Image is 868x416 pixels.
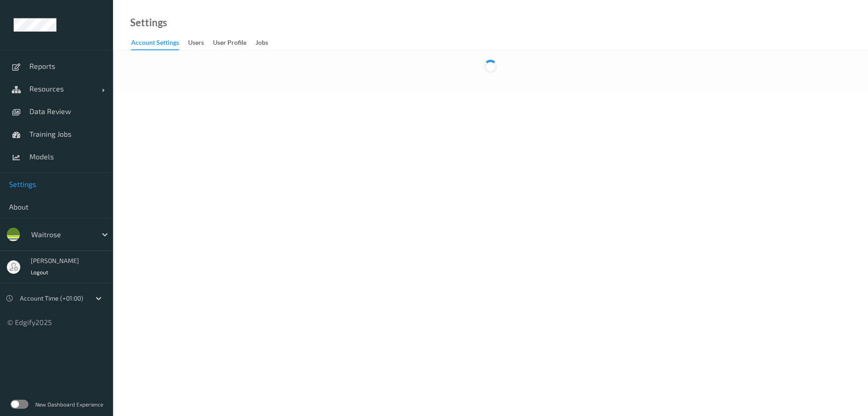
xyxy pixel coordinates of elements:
[130,18,167,27] a: Settings
[188,38,204,49] div: users
[131,37,188,50] a: Account Settings
[131,38,179,50] div: Account Settings
[188,37,213,49] a: users
[255,38,268,49] div: Jobs
[213,37,255,49] a: User Profile
[255,37,277,49] a: Jobs
[213,38,246,49] div: User Profile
